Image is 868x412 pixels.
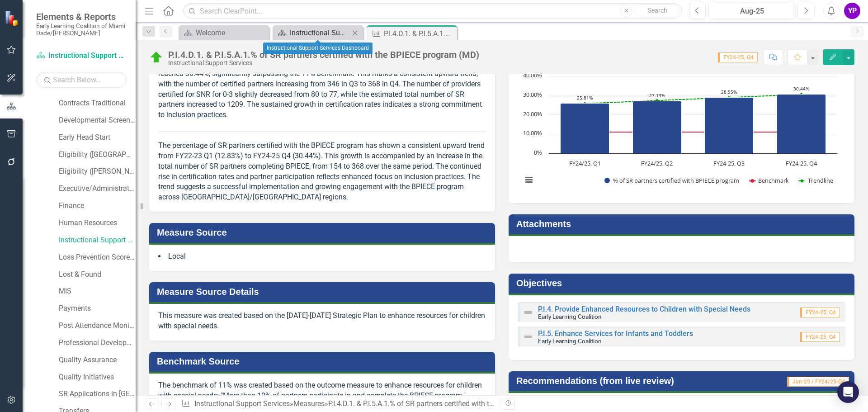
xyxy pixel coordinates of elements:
[516,376,755,386] h3: Recommendations (from live review)
[59,133,136,143] a: Early Head Start
[36,11,127,22] span: Elements & Reports
[569,159,601,167] text: FY24/25, Q1
[705,98,754,154] path: FY24-25, Q3, 28.9539749. % of SR partners certified with BPIECE program.
[59,338,136,348] a: Professional Development Institute
[523,174,535,186] button: View chart menu, % of School Readiness Partners Certified with BPIECE Program (Miami-Dade)
[149,50,164,65] img: Above Target
[777,95,826,154] path: FY24-25, Q4, 30.43837883. % of SR partners certified with BPIECE program.
[59,389,136,399] a: SR Applications in [GEOGRAPHIC_DATA]
[798,176,834,185] button: Show Trendline
[59,115,136,126] a: Developmental Screening Compliance
[713,159,745,167] text: FY24-25, Q3
[656,99,659,102] path: FY24/25, Q2, 27.297. Trendline.
[290,27,349,38] div: Instructional Support Services Dashboard
[604,176,740,185] button: Show % of SR partners certified with BPIECE program
[36,72,127,88] input: Search Below...
[518,58,842,194] svg: Interactive chart
[168,50,479,60] div: P.I.4.D.1. & P.I.5.A.1.% of SR partners certified with the BPIECE program (MD)
[641,159,673,167] text: FY24/25, Q2
[59,252,136,263] a: Loss Prevention Scorecard
[749,176,789,185] button: Show Benchmark
[158,311,486,331] p: This measure was created based on the [DATE]-[DATE] Strategic Plan to enhance resources for child...
[5,10,20,26] img: ClearPoint Strategy
[523,90,542,99] text: 30.00%
[561,104,609,154] path: FY24/25, Q1, 25.81182348. % of SR partners certified with BPIECE program.
[538,337,602,345] small: Early Learning Coalition
[59,235,136,246] a: Instructional Support Services
[561,95,826,154] g: % of SR partners certified with BPIECE program, series 1 of 3. Bar series with 4 bars.
[158,58,486,122] p: In FY24-25 Q4, the percentage of School Readiness (SR) partners certified with the BPIECE program...
[59,201,136,211] a: Finance
[516,278,850,288] h3: Objectives
[168,252,186,260] span: Local
[523,129,542,137] text: 10.00%
[59,321,136,331] a: Post Attendance Monitoring
[36,22,127,37] small: Early Learning Coalition of Miami Dade/[PERSON_NAME]
[59,355,136,365] a: Quality Assurance
[523,110,542,118] text: 20.00%
[718,52,758,62] span: FY24-25, Q4
[59,303,136,314] a: Payments
[633,101,682,154] path: FY24/25, Q2, 27.12854758. % of SR partners certified with BPIECE program.
[577,95,593,101] text: 25.81%
[158,380,486,401] p: The benchmark of 11% was created based on the outcome measure to enhance resources for children w...
[523,307,533,318] img: Not Defined
[708,3,795,19] button: Aug-25
[59,286,136,297] a: MIS
[59,150,136,160] a: Eligibility ([GEOGRAPHIC_DATA])
[384,28,455,39] div: P.I.4.D.1. & P.I.5.A.1.% of SR partners certified with the BPIECE program (MD)
[837,381,859,403] div: Open Intercom Messenger
[158,139,486,203] p: The percentage of SR partners certified with the BPIECE program has shown a consistent upward tre...
[793,85,809,92] text: 30.44%
[157,227,491,237] h3: Measure Source
[168,60,479,66] div: Instructional Support Services
[721,89,737,95] text: 28.95%
[59,218,136,228] a: Human Resources
[59,270,136,280] a: Lost & Found
[181,399,495,409] div: » »
[293,399,325,408] a: Measures
[538,305,750,313] a: P.I.4. Provide Enhanced Resources to Children with Special Needs
[59,166,136,177] a: Eligibility ([PERSON_NAME])
[59,372,136,383] a: Quality Initiatives
[648,7,667,14] span: Search
[649,92,665,99] text: 27.13%
[59,98,136,109] a: Contracts Traditional
[157,356,491,366] h3: Benchmark Source
[523,331,533,342] img: Not Defined
[181,27,267,38] a: Welcome
[523,71,542,79] text: 40.00%
[59,184,136,194] a: Executive/Administrative
[328,399,569,408] div: P.I.4.D.1. & P.I.5.A.1.% of SR partners certified with the BPIECE program (MD)
[534,148,542,156] text: 0%
[194,399,290,408] a: Instructional Support Services
[275,27,349,38] a: Instructional Support Services Dashboard
[183,3,682,19] input: Search ClearPoint...
[157,287,491,297] h3: Measure Source Details
[36,51,127,61] a: Instructional Support Services
[635,5,680,17] button: Search
[800,332,840,342] span: FY24-25, Q4
[518,58,845,194] div: % of School Readiness Partners Certified with BPIECE Program (Miami-Dade). Highcharts interactive...
[538,329,693,338] a: P.I.5. Enhance Services for Infants and Toddlers
[263,43,373,54] div: Instructional Support Services Dashboard
[538,313,602,320] small: Early Learning Coalition
[196,27,267,38] div: Welcome
[787,377,849,387] span: Jun-25 / FY24/25-Q4
[800,308,840,317] span: FY24-25, Q4
[712,6,792,17] div: Aug-25
[516,219,850,229] h3: Attachments
[786,159,817,167] text: FY24-25, Q4
[844,3,860,19] button: YP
